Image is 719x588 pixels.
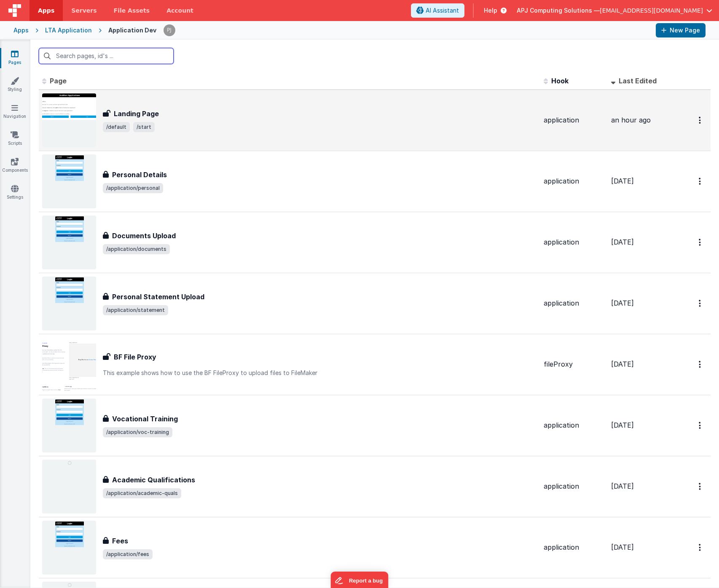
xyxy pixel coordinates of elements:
[694,295,707,312] button: Options
[694,417,707,434] button: Options
[112,231,176,241] h3: Documents Upload
[103,488,181,498] span: /application/academic-quals
[103,427,172,437] span: /application/voc-training
[611,177,634,185] span: [DATE]
[544,482,604,491] div: application
[694,112,707,129] button: Options
[39,48,174,64] input: Search pages, id's ...
[694,173,707,190] button: Options
[164,24,175,36] img: f81e017c3e9c95290887149ca4c44e55
[656,23,706,37] button: New Page
[694,234,707,251] button: Options
[544,115,604,125] div: application
[544,359,604,369] div: fileProxy
[544,298,604,308] div: application
[426,6,459,15] span: AI Assistant
[112,170,167,180] h3: Personal Details
[694,539,707,556] button: Options
[108,26,156,35] div: Application Dev
[551,77,569,85] span: Hook
[517,6,712,15] button: APJ Computing Solutions — [EMAIL_ADDRESS][DOMAIN_NAME]
[103,549,153,559] span: /application/fees
[114,6,150,15] span: File Assets
[517,6,600,15] span: APJ Computing Solutions —
[71,6,97,15] span: Servers
[611,421,634,429] span: [DATE]
[112,475,195,485] h3: Academic Qualifications
[114,352,156,362] h3: BF File Proxy
[50,77,67,85] span: Page
[103,244,170,254] span: /application/documents
[611,299,634,307] span: [DATE]
[694,356,707,373] button: Options
[114,109,159,119] h3: Landing Page
[611,482,634,490] span: [DATE]
[133,122,155,132] span: /start
[112,414,178,424] h3: Vocational Training
[103,183,163,193] span: /application/personal
[544,176,604,186] div: application
[112,536,128,546] h3: Fees
[38,6,54,15] span: Apps
[611,360,634,368] span: [DATE]
[544,543,604,552] div: application
[112,292,204,302] h3: Personal Statement Upload
[611,543,634,551] span: [DATE]
[103,305,168,315] span: /application/statement
[619,77,657,85] span: Last Edited
[600,6,703,15] span: [EMAIL_ADDRESS][DOMAIN_NAME]
[103,369,537,377] p: This example shows how to use the BF FileProxy to upload files to FileMaker
[611,116,651,124] span: an hour ago
[484,6,497,15] span: Help
[611,238,634,246] span: [DATE]
[544,420,604,430] div: application
[13,26,29,35] div: Apps
[694,478,707,495] button: Options
[544,237,604,247] div: application
[411,3,464,18] button: AI Assistant
[45,26,92,35] div: LTA Application
[103,122,130,132] span: /default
